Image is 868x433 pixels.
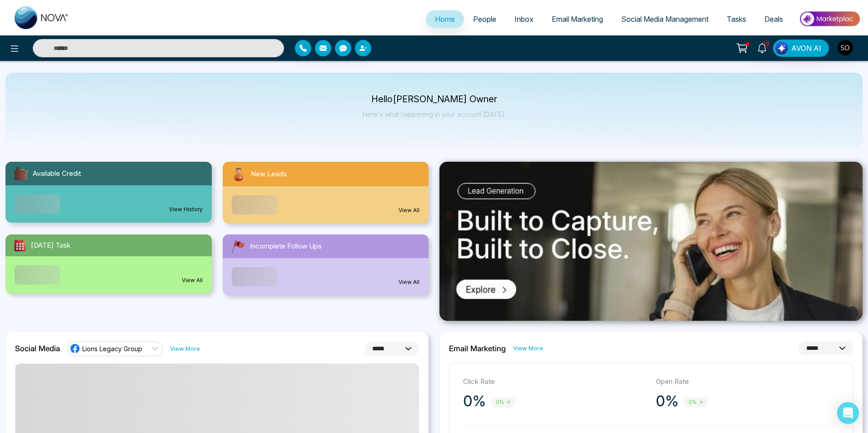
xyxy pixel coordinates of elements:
[463,392,486,410] p: 0%
[435,15,455,24] span: Home
[399,206,419,214] a: View All
[727,15,746,24] span: Tasks
[170,344,200,353] a: View More
[491,397,515,408] span: 0%
[464,10,505,28] a: People
[217,234,434,295] a: Incomplete Follow UpsView All
[230,238,246,254] img: followUps.svg
[363,110,506,118] p: Here's what happening in your account [DATE].
[363,95,506,103] p: Hello [PERSON_NAME] Owner
[513,344,543,353] a: View More
[656,392,678,410] p: 0%
[13,165,29,182] img: availableCredit.svg
[791,43,821,54] span: AVON AI
[449,344,506,353] h2: Email Marketing
[797,9,863,29] img: Market-place.gif
[182,276,203,284] a: View All
[718,10,755,28] a: Tasks
[217,162,434,224] a: New LeadsView All
[505,10,543,28] a: Inbox
[751,40,773,55] a: 10
[250,241,322,252] span: Incomplete Follow Ups
[838,40,853,55] img: User Avatar
[15,344,60,353] h2: Social Media
[15,6,69,29] img: Nova CRM Logo
[82,344,142,353] span: Lions Legacy Group
[773,40,829,57] button: AVON AI
[463,377,647,387] p: Click Rate
[552,15,603,24] span: Email Marketing
[13,238,27,253] img: todayTask.svg
[764,15,783,24] span: Deals
[755,10,792,28] a: Deals
[514,15,534,24] span: Inbox
[775,42,788,55] img: Lead Flow
[837,402,859,424] div: Open Intercom Messenger
[543,10,612,28] a: Email Marketing
[656,377,839,387] p: Open Rate
[439,162,863,321] img: .
[473,15,496,24] span: People
[762,40,770,48] span: 10
[426,10,464,28] a: Home
[33,169,81,179] span: Available Credit
[169,205,203,214] a: View History
[251,169,287,179] span: New Leads
[399,278,419,286] a: View All
[684,397,708,408] span: 0%
[621,15,708,24] span: Social Media Management
[230,165,247,183] img: newLeads.svg
[612,10,718,28] a: Social Media Management
[31,240,70,251] span: [DATE] Task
